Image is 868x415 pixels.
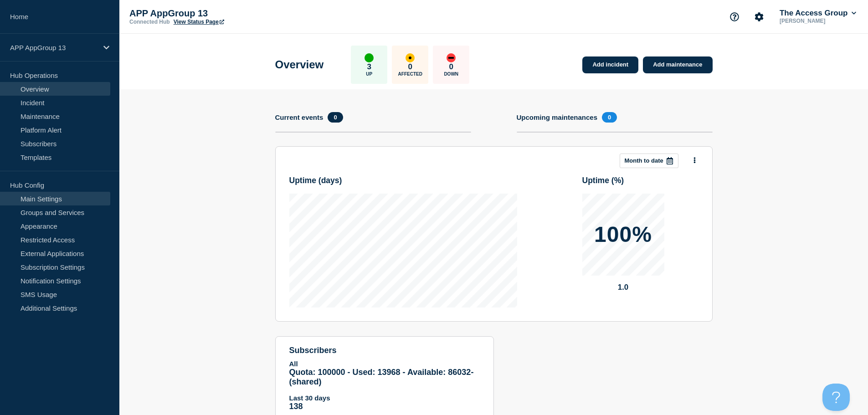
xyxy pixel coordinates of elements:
button: Account settings [750,7,769,26]
p: Up [366,72,372,77]
div: down [447,53,456,62]
p: APP AppGroup 13 [129,8,312,19]
h4: subscribers [289,346,480,355]
button: Support [725,7,744,26]
h4: Current events [275,113,324,121]
p: Down [444,72,458,77]
button: Month to date [620,154,678,168]
p: 100% [594,224,652,246]
p: Affected [398,72,422,77]
a: Add incident [582,56,638,73]
div: affected [406,53,415,62]
h4: Upcoming maintenances [517,113,598,121]
p: APP AppGroup 13 [10,44,98,51]
a: Add maintenance [643,56,712,73]
p: Connected Hub [129,19,170,25]
h3: Uptime ( days ) [289,176,342,185]
p: 0 [408,62,412,72]
h1: Overview [275,58,324,71]
span: Quota: 100000 - Used: 13968 - Available: 86032 - (shared) [289,368,474,386]
span: 0 [602,112,617,123]
h3: Uptime ( % ) [582,176,624,185]
span: 0 [328,112,343,123]
p: 0 [449,62,453,72]
div: up [365,53,374,62]
p: [PERSON_NAME] [778,18,858,24]
p: 3 [367,62,371,72]
iframe: Help Scout Beacon - Open [822,384,850,411]
p: Last 30 days [289,394,480,402]
p: All [289,360,480,368]
a: View Status Page [174,19,224,25]
p: Month to date [625,157,663,164]
button: The Access Group [778,9,858,18]
p: 1.0 [582,283,664,292]
p: 138 [289,402,480,411]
